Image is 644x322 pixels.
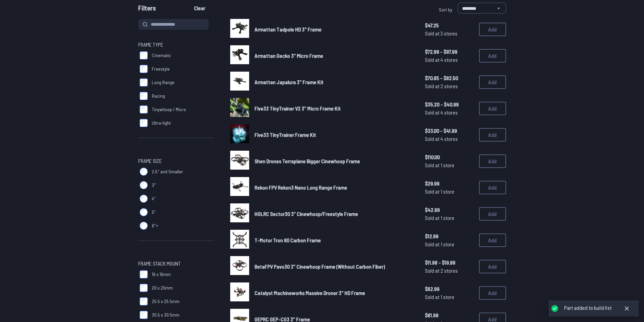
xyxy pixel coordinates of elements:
[230,151,249,170] img: image
[479,49,506,63] button: Add
[152,284,173,291] span: 20 x 20mm
[425,56,474,64] span: Sold at 4 stores
[140,168,148,176] input: 2.5" and Smaller
[425,74,474,82] span: $70.85 - $82.50
[255,184,347,191] span: Rekon FPV Rekon3 Nano Long Range Frame
[425,267,474,275] span: Sold at 2 stores
[140,51,148,59] input: Cinematic
[255,289,414,297] a: Catalyst Machineworks Massive Droner 3" HD Frame
[425,135,474,143] span: Sold at 4 stores
[458,3,506,14] select: Sort by
[230,177,249,196] img: image
[138,3,156,16] span: Filters
[230,124,249,145] a: image
[188,3,211,14] button: Clear
[230,230,249,249] img: image
[152,222,158,229] span: 6"+
[230,203,249,222] img: image
[140,105,148,114] input: Tinywhoop / Micro
[425,127,474,135] span: $33.00 - $41.99
[138,157,162,165] span: Frame Size
[230,203,249,224] a: image
[230,98,249,117] img: image
[255,52,323,59] span: Armattan Gecko 3" Micro Frame
[140,92,148,100] input: Racing
[230,19,249,40] a: image
[230,124,249,143] img: image
[255,263,385,270] span: BetaFPV Pavo30 3" Cinewhoop Frame (Without Carbon Fiber)
[140,65,148,73] input: Freestyle
[255,105,341,112] span: Five33 TinyTrainer V2 3" Micro Frame Kit
[255,237,321,243] span: T-Motor Tron 80 Carbon Frame
[425,232,474,240] span: $12.99
[152,271,171,278] span: 16 x 16mm
[230,98,249,119] a: image
[255,25,414,33] a: Armattan Tadpole HD 3" Frame
[152,52,171,59] span: Cinematic
[140,119,148,127] input: Ultra-light
[230,177,249,198] a: image
[230,282,249,301] img: image
[152,182,156,189] span: 3"
[152,195,156,202] span: 4"
[255,183,414,192] a: Rekon FPV Rekon3 Nano Long Range Frame
[425,311,474,319] span: $81.99
[425,21,474,29] span: $47.25
[425,293,474,301] span: Sold at 1 store
[479,154,506,168] button: Add
[439,7,452,13] span: Sort by
[479,207,506,221] button: Add
[255,104,414,113] a: Five33 TinyTrainer V2 3" Micro Frame Kit
[152,79,174,86] span: Long Range
[230,230,249,251] a: image
[425,179,474,188] span: $29.99
[152,120,171,126] span: Ultra-light
[255,290,365,296] span: Catalyst Machineworks Massive Droner 3" HD Frame
[140,311,148,319] input: 30.5 x 30.5mm
[479,23,506,36] button: Add
[479,286,506,300] button: Add
[255,263,414,271] a: BetaFPV Pavo30 3" Cinewhoop Frame (Without Carbon Fiber)
[425,82,474,90] span: Sold at 2 stores
[140,284,148,292] input: 20 x 20mm
[479,233,506,247] button: Add
[255,236,414,244] a: T-Motor Tron 80 Carbon Frame
[152,312,180,318] span: 30.5 x 30.5mm
[255,78,414,86] a: Armattan Japalura 3" Frame Kit
[230,72,249,93] a: image
[255,131,316,138] span: Five33 TinyTrainer Frame Kit
[140,270,148,278] input: 16 x 16mm
[425,258,474,267] span: $11.98 - $19.99
[255,157,414,165] a: Shen Drones Terraplane Bigger Cinewhoop Frame
[230,256,249,275] img: image
[425,285,474,293] span: $62.99
[152,106,186,113] span: Tinywhoop / Micro
[255,158,360,164] span: Shen Drones Terraplane Bigger Cinewhoop Frame
[138,259,181,268] span: Frame Stack Mount
[425,206,474,214] span: $42.99
[255,26,321,32] span: Armattan Tadpole HD 3" Frame
[425,214,474,222] span: Sold at 1 store
[152,209,156,216] span: 5"
[425,48,474,56] span: $72.99 - $97.99
[140,181,148,189] input: 3"
[255,210,414,218] a: HGLRC Sector30 3" Cinewhoop/Freestyle Frame
[479,75,506,89] button: Add
[425,108,474,117] span: Sold at 4 stores
[425,161,474,169] span: Sold at 1 store
[140,78,148,86] input: Long Range
[140,297,148,305] input: 25.5 x 25.5mm
[425,188,474,196] span: Sold at 1 store
[230,45,249,64] img: image
[425,29,474,38] span: Sold at 3 stores
[479,102,506,115] button: Add
[138,41,163,49] span: Frame Type
[564,304,612,312] div: Part added to build list
[425,153,474,161] span: $110.00
[255,210,358,217] span: HGLRC Sector30 3" Cinewhoop/Freestyle Frame
[230,282,249,303] a: image
[479,260,506,273] button: Add
[230,72,249,91] img: image
[255,52,414,60] a: Armattan Gecko 3" Micro Frame
[140,222,148,230] input: 6"+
